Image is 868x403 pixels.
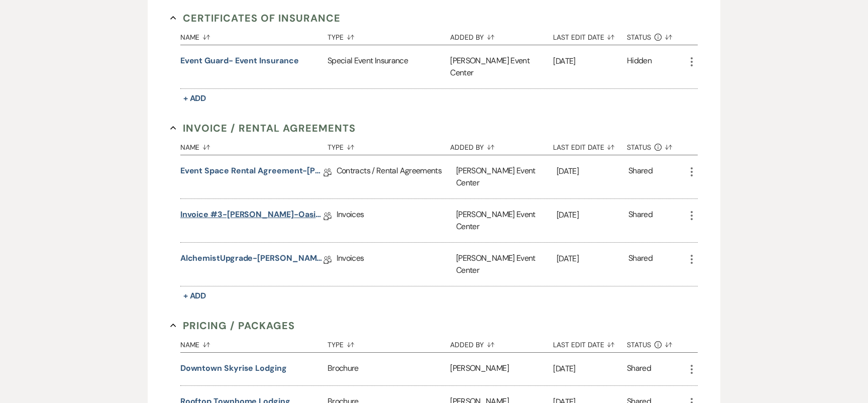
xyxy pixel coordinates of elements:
[180,165,323,180] a: Event Space Rental Agreement-[PERSON_NAME]-Oasis-9.12.25
[456,155,557,198] div: [PERSON_NAME] Event Center
[180,55,299,67] button: Event Guard- Event Insurance
[328,353,450,385] div: Brochure
[180,209,323,224] a: Invoice #3-[PERSON_NAME]-Oasis-9.12.25
[180,362,287,374] button: Downtown Skyrise Lodging
[328,136,450,155] button: Type
[337,155,456,198] div: Contracts / Rental Agreements
[553,55,627,68] p: [DATE]
[180,252,323,268] a: AlchemistUpgrade-[PERSON_NAME]-9.12.25
[450,353,553,385] div: [PERSON_NAME]
[180,333,328,352] button: Name
[180,289,209,303] button: + Add
[557,209,628,222] p: [DATE]
[627,333,686,352] button: Status
[450,136,553,155] button: Added By
[628,165,653,189] div: Shared
[328,26,450,45] button: Type
[170,318,295,333] button: Pricing / Packages
[627,362,651,376] div: Shared
[627,341,651,348] span: Status
[553,26,627,45] button: Last Edit Date
[170,11,341,26] button: Certificates of Insurance
[557,165,628,178] p: [DATE]
[180,136,328,155] button: Name
[557,252,628,265] p: [DATE]
[328,333,450,352] button: Type
[627,34,651,41] span: Status
[337,199,456,242] div: Invoices
[450,45,553,88] div: [PERSON_NAME] Event Center
[553,333,627,352] button: Last Edit Date
[337,243,456,286] div: Invoices
[627,144,651,151] span: Status
[627,26,686,45] button: Status
[553,362,627,375] p: [DATE]
[456,199,557,242] div: [PERSON_NAME] Event Center
[627,136,686,155] button: Status
[183,93,206,104] span: + Add
[450,333,553,352] button: Added By
[170,121,356,136] button: Invoice / Rental Agreements
[183,290,206,301] span: + Add
[553,136,627,155] button: Last Edit Date
[328,45,450,88] div: Special Event Insurance
[456,243,557,286] div: [PERSON_NAME] Event Center
[180,91,209,106] button: + Add
[628,252,653,276] div: Shared
[628,209,653,233] div: Shared
[627,55,652,79] div: Hidden
[450,26,553,45] button: Added By
[180,26,328,45] button: Name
